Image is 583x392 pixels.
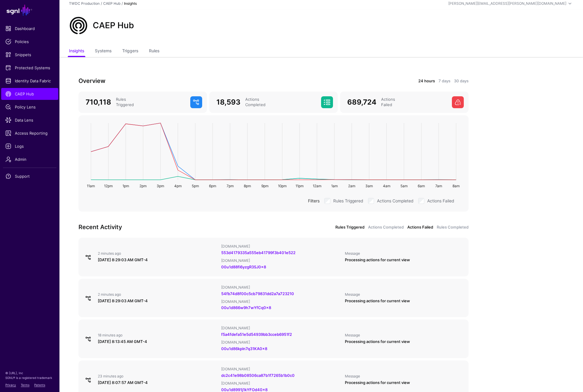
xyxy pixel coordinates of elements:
a: Terms [21,383,29,387]
span: 710,118 [86,98,111,106]
span: Identity Data Fabric [5,78,54,84]
a: 00u1d866w9h7wYfCq0x8 [221,305,271,310]
text: 8pm [244,184,251,188]
label: Actions Completed [377,197,414,204]
span: Dashboard [5,26,54,32]
text: 1am [331,184,338,188]
div: Processing actions for current view [345,339,463,345]
a: CAEP Hub [1,88,58,100]
a: dc2c41e98b08506ca87b1f7265b1b0c0 [221,373,295,378]
span: Data Lens [5,117,54,123]
span: Protected Systems [5,65,54,71]
div: [DATE] 8:29:03 AM GMT-4 [98,298,216,304]
div: 2 minutes ago [98,292,216,297]
text: 2am [348,184,355,188]
div: [DATE] 8:07:57 AM GMT-4 [98,380,216,386]
text: 3am [365,184,373,188]
span: Snippets [5,52,54,58]
a: 553d4179335a555eb41799f3b401e522 [221,250,296,255]
div: 23 minutes ago [98,374,216,379]
div: 2 minutes ago [98,251,216,256]
strong: Insights [124,1,137,6]
a: Access Reporting [1,127,58,139]
div: / [100,1,103,6]
text: 5am [400,184,408,188]
a: Policies [1,36,58,48]
text: 3pm [157,184,164,188]
label: Rules Triggered [333,197,363,204]
div: Processing actions for current view [345,380,463,386]
a: Triggers [122,46,138,57]
div: Message [345,374,463,379]
div: Actions Completed [243,97,319,108]
a: Data Lens [1,114,58,126]
text: 9pm [261,184,268,188]
div: [DATE] 8:13:45 AM GMT-4 [98,339,216,345]
text: 10pm [278,184,287,188]
text: 11pm [296,184,304,188]
text: 6pm [209,184,216,188]
a: SGNL [4,4,56,17]
span: Support [5,173,54,179]
span: Policies [5,39,54,45]
div: Filters [306,198,322,204]
div: [DOMAIN_NAME] [221,244,340,249]
a: 24 hours [418,78,435,84]
a: Actions Failed [407,224,433,230]
span: CAEP Hub [5,91,54,97]
a: Snippets [1,49,58,61]
span: 18,593 [216,98,241,106]
h3: Recent Activity [78,222,270,232]
text: 4am [383,184,390,188]
span: Policy Lens [5,104,54,110]
div: Processing actions for current view [345,298,463,304]
a: 7 days [439,78,450,84]
div: [PERSON_NAME][EMAIL_ADDRESS][PERSON_NAME][DOMAIN_NAME] [448,1,566,6]
a: Identity Data Fabric [1,75,58,87]
span: 689,724 [347,98,376,106]
h3: Overview [78,76,270,86]
div: Message [345,292,463,297]
a: 00u1d86kpln7q31KA0x8 [221,346,267,351]
div: [DOMAIN_NAME] [221,326,340,330]
a: Admin [1,153,58,165]
text: 7pm [227,184,234,188]
a: Dashboard [1,23,58,34]
a: Logs [1,140,58,152]
div: Processing actions for current view [345,257,463,263]
text: 12pm [104,184,113,188]
h2: CAEP Hub [93,21,134,31]
a: Actions Completed [368,224,404,230]
div: Actions Failed [379,97,450,108]
div: [DOMAIN_NAME] [221,340,340,345]
a: f5a4fdefa51e5d54939bb3cceb6951f2 [221,332,292,337]
div: [DOMAIN_NAME] [221,285,340,290]
a: CAEP Hub [103,1,120,6]
div: / [120,1,124,6]
a: TWDC Production [69,1,100,6]
text: 7am [435,184,442,188]
text: 1pm [122,184,129,188]
div: Message [345,251,463,256]
div: [DOMAIN_NAME] [221,258,340,263]
a: 54fb74d8f00c5cb79831dd2a7a723210 [221,291,294,296]
a: Privacy [5,383,16,387]
a: Systems [95,46,111,57]
a: Rules [149,46,159,57]
text: 2pm [139,184,147,188]
a: Insights [69,46,84,57]
div: [DOMAIN_NAME] [221,381,340,386]
div: [DOMAIN_NAME] [221,299,340,304]
text: 11am [87,184,95,188]
a: Policy Lens [1,101,58,113]
a: Protected Systems [1,62,58,74]
a: 30 days [454,78,469,84]
div: [DATE] 8:29:03 AM GMT-4 [98,257,216,263]
a: 00u1d88fi6yzgR3SJ0x8 [221,265,266,269]
div: Message [345,333,463,338]
a: Rules Completed [437,224,469,230]
text: 4pm [174,184,182,188]
a: Patents [34,383,45,387]
div: 18 minutes ago [98,333,216,338]
text: 12am [313,184,321,188]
